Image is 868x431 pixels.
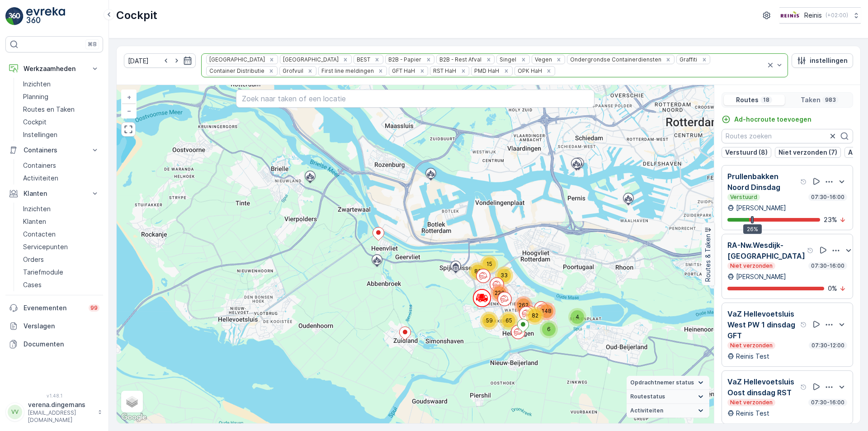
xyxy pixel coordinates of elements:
[480,312,498,330] div: 59
[729,194,758,201] p: Verstuurd
[23,230,56,239] p: Contacten
[495,289,505,296] span: 226
[792,53,853,68] button: instellingen
[779,7,861,24] button: Reinis(+02:00)
[762,96,770,104] p: 18
[116,8,157,23] p: Cockpit
[19,279,103,291] a: Cases
[800,178,807,185] div: help tooltippictogram
[630,393,665,400] span: Routestatus
[810,194,845,201] p: 07:30-16:00
[778,148,837,157] p: Niet verzonden (7)
[5,141,103,159] button: Containers
[389,66,416,75] div: GFT HaH
[386,55,423,64] div: B2B - Papier
[703,234,712,282] p: Routes & Taken
[24,303,83,313] p: Evenementen
[826,12,848,19] p: ( +02:00 )
[280,55,340,64] div: [GEOGRAPHIC_DATA]
[122,392,142,412] a: Layers
[24,189,85,198] p: Klanten
[5,185,103,203] button: Klanten
[810,399,845,406] p: 07:30-16:00
[736,352,769,361] p: Reinis Test
[119,412,149,423] img: Google
[430,66,458,75] div: RST HaH
[437,55,483,64] div: B2B - Rest Afval
[677,55,698,64] div: Graffiti
[515,66,543,75] div: OPK HaH
[19,215,103,228] a: Klanten
[630,379,694,386] span: Opdrachtnemer status
[736,409,769,418] p: Reinis Test
[122,90,136,104] a: In zoomen
[810,262,845,270] p: 07:30-16:00
[19,228,103,241] a: Contacten
[19,203,103,215] a: Inzichten
[280,66,305,75] div: Grofvuil
[497,55,518,64] div: Singel
[207,55,266,64] div: [GEOGRAPHIC_DATA]
[24,64,85,73] p: Werkzaamheden
[807,247,814,254] div: help tooltippictogram
[24,340,99,349] p: Documenten
[729,262,774,270] p: Niet verzonden
[23,118,47,127] p: Cockpit
[505,317,512,324] span: 65
[627,390,709,404] summary: Routestatus
[501,67,511,75] div: Remove PMD HaH
[88,41,97,48] p: ⌘B
[23,92,48,101] p: Planning
[727,376,798,398] p: VaZ Hellevoetsluis Oost dinsdag RST
[19,159,103,172] a: Containers
[540,320,558,338] div: 6
[19,241,103,253] a: Servicepunten
[495,266,513,284] div: 33
[722,147,771,158] button: Verstuurd (8)
[305,67,315,75] div: Remove Grofvuil
[567,55,663,64] div: Ondergrondse Containerdiensten
[23,174,58,183] p: Activiteiten
[319,66,375,75] div: First line meldingen
[627,376,709,390] summary: Opdrachtnemer status
[800,321,807,328] div: help tooltippictogram
[26,7,65,25] img: logo_light-DOdMpM7g.png
[800,384,807,391] div: help tooltippictogram
[736,272,786,281] p: [PERSON_NAME]
[458,67,468,75] div: Remove RST HaH
[417,67,427,75] div: Remove GFT HaH
[472,66,500,75] div: PMD HaH
[376,67,386,75] div: Remove First line meldingen
[23,242,68,251] p: Servicepunten
[824,215,837,224] p: 23 %
[127,93,131,101] span: +
[19,78,103,90] a: Inzichten
[810,56,848,65] p: instellingen
[699,56,709,63] div: Remove Graffiti
[23,80,51,89] p: Inzichten
[19,103,103,116] a: Routes en Taken
[19,253,103,266] a: Orders
[469,262,487,280] div: 80
[124,53,196,68] input: dd/mm/yyyy
[19,266,103,279] a: Tariefmodule
[491,284,509,302] div: 226
[19,128,103,141] a: Instellingen
[804,11,822,20] p: Reinis
[236,90,594,108] input: Zoek naar taken of een locatie
[266,67,276,75] div: Remove Container Distributie
[354,55,372,64] div: BEST
[23,280,42,289] p: Cases
[484,56,494,63] div: Remove B2B - Rest Afval
[23,268,63,277] p: Tariefmodule
[90,304,98,312] p: 99
[267,56,277,63] div: Remove Prullenbakken
[519,56,528,63] div: Remove Singel
[736,95,759,104] p: Routes
[630,407,663,414] span: Activiteiten
[801,95,821,104] p: Taken
[663,56,673,63] div: Remove Ondergrondse Containerdiensten
[729,342,774,349] p: Niet verzonden
[514,296,533,314] div: 262
[5,335,103,353] a: Documenten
